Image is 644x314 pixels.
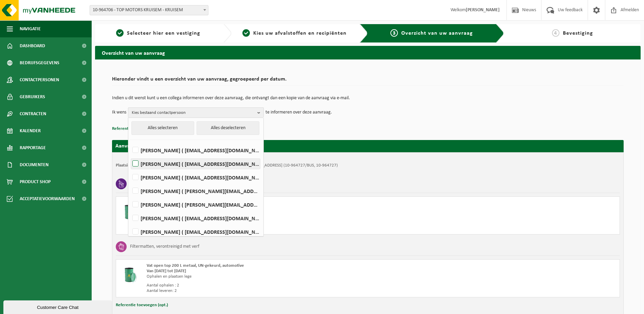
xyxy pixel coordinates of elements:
a: 1Selecteer hier een vestiging [98,29,218,37]
span: 10-964706 - TOP MOTORS KRUISEM - KRUISEM [90,5,208,15]
h3: Filtermatten, verontreinigd met verf [130,241,199,252]
span: 1 [116,29,124,37]
img: PB-OT-0200-MET-00-31.png [119,200,140,221]
span: Bedrijfsgegevens [20,54,59,71]
span: Bevestiging [563,31,593,36]
span: 2 [242,29,250,37]
span: Gebruikers [20,88,45,105]
a: 2Kies uw afvalstoffen en recipiënten [235,29,354,37]
span: Kies bestaand contactpersoon [132,108,255,118]
label: [PERSON_NAME] ( [PERSON_NAME][EMAIL_ADDRESS][DOMAIN_NAME] ) [131,199,260,210]
span: Kies uw afvalstoffen en recipiënten [253,31,347,36]
p: Indien u dit wenst kunt u een collega informeren over deze aanvraag, die ontvangt dan een kopie v... [112,96,624,101]
span: 10-964706 - TOP MOTORS KRUISEM - KRUISEM [90,5,208,15]
button: Referentie toevoegen (opt.) [116,301,168,310]
span: Acceptatievoorwaarden [20,190,75,207]
span: Contracten [20,105,46,122]
span: Vat open top 200 L metaal, UN-gekeurd, automotive [147,263,244,268]
label: [PERSON_NAME] ( [EMAIL_ADDRESS][DOMAIN_NAME] ) [131,213,260,223]
span: Dashboard [20,37,45,54]
label: [PERSON_NAME] ( [PERSON_NAME][EMAIL_ADDRESS][DOMAIN_NAME] ) [131,186,260,196]
button: Referentie toevoegen (opt.) [112,124,164,133]
span: Navigatie [20,20,41,37]
span: Overzicht van uw aanvraag [401,31,473,36]
iframe: chat widget [3,299,113,314]
div: Aantal ophalen : 2 [147,283,395,288]
img: PB-OT-0200-MET-00-31.png [119,263,140,283]
h2: Overzicht van uw aanvraag [95,46,641,59]
strong: [PERSON_NAME] [466,7,500,13]
span: Product Shop [20,173,51,190]
p: Ik wens [112,107,126,118]
span: Kalender [20,122,41,139]
span: Selecteer hier een vestiging [127,31,200,36]
button: Kies bestaand contactpersoon [128,107,264,118]
div: Aantal leveren: 2 [147,288,395,294]
span: 4 [552,29,559,37]
div: Aantal leveren: 2 [147,225,395,231]
label: [PERSON_NAME] ( [EMAIL_ADDRESS][DOMAIN_NAME] ) [131,227,260,237]
strong: Aanvraag voor [DATE] [115,143,166,149]
label: [PERSON_NAME] ( [EMAIL_ADDRESS][DOMAIN_NAME] ) [131,159,260,169]
span: 3 [390,29,398,37]
label: [PERSON_NAME] ( [EMAIL_ADDRESS][DOMAIN_NAME] ) [131,145,260,155]
p: te informeren over deze aanvraag. [265,107,332,118]
strong: Plaatsingsadres: [116,163,145,168]
button: Alles deselecteren [197,121,259,135]
div: Aantal ophalen : 2 [147,220,395,225]
h2: Hieronder vindt u een overzicht van uw aanvraag, gegroepeerd per datum. [112,76,624,86]
button: Alles selecteren [131,121,194,135]
strong: Van [DATE] tot [DATE] [147,269,186,273]
label: [PERSON_NAME] ( [EMAIL_ADDRESS][DOMAIN_NAME] ) [131,172,260,182]
span: Rapportage [20,139,46,156]
span: Documenten [20,156,49,173]
span: Contactpersonen [20,71,59,88]
div: Ophalen en plaatsen lege [147,211,395,216]
div: Ophalen en plaatsen lege [147,274,395,279]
